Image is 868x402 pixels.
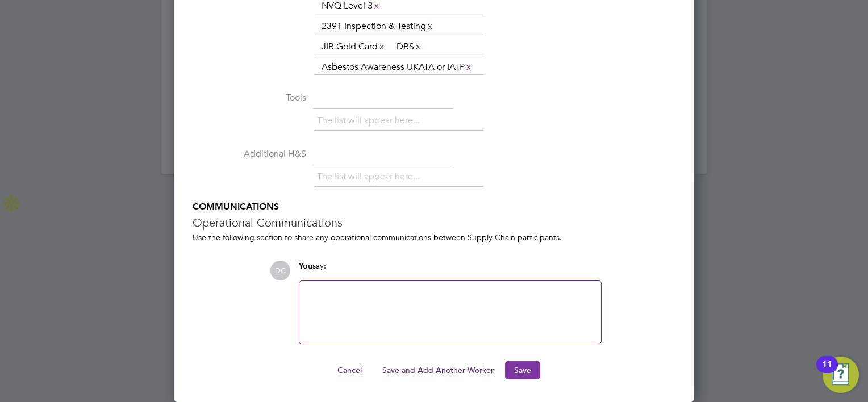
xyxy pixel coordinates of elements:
[426,19,434,33] a: x
[328,361,371,379] button: Cancel
[299,261,602,280] div: say:
[193,201,675,213] h5: COMMUNICATIONS
[414,39,422,54] a: x
[317,169,424,185] li: The list will appear here...
[193,92,306,104] label: Tools
[193,148,306,160] label: Additional H&S
[823,357,859,393] button: Open Resource Center, 11 new notifications
[392,39,427,55] li: DBS
[373,361,503,379] button: Save and Add Another Worker
[317,113,424,128] li: The list will appear here...
[317,19,439,34] li: 2391 Inspection & Testing
[299,261,312,271] span: You
[193,232,675,242] div: Use the following section to share any operational communications between Supply Chain participants.
[270,261,290,280] span: DC
[465,60,473,74] a: x
[317,60,477,75] li: Asbestos Awareness UKATA or IATP
[193,215,675,230] h3: Operational Communications
[505,361,540,379] button: Save
[378,39,386,54] a: x
[822,365,832,379] div: 11
[317,39,390,55] li: JIB Gold Card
